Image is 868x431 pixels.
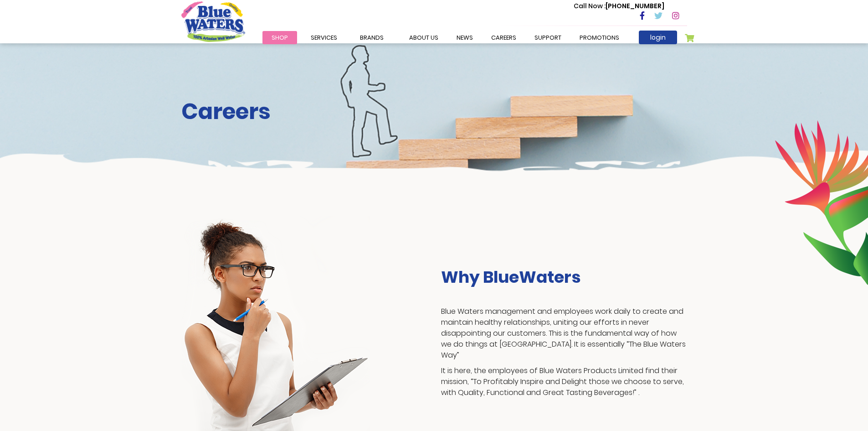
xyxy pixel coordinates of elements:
a: login [639,31,677,44]
a: support [525,31,570,44]
a: Promotions [570,31,628,44]
span: Services [311,33,337,42]
a: News [447,31,482,44]
a: about us [400,31,447,44]
p: Blue Waters management and employees work daily to create and maintain healthy relationships, uni... [441,306,687,361]
p: It is here, the employees of Blue Waters Products Limited find their mission, “To Profitably Insp... [441,365,687,398]
a: store logo [181,1,245,42]
h3: Why BlueWaters [441,267,687,287]
span: Brands [360,33,384,42]
img: career-intro-leaves.png [775,120,868,285]
a: careers [482,31,525,44]
p: [PHONE_NUMBER] [574,1,664,11]
h2: Careers [181,99,687,125]
span: Shop [272,33,288,42]
span: Call Now : [574,1,606,10]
